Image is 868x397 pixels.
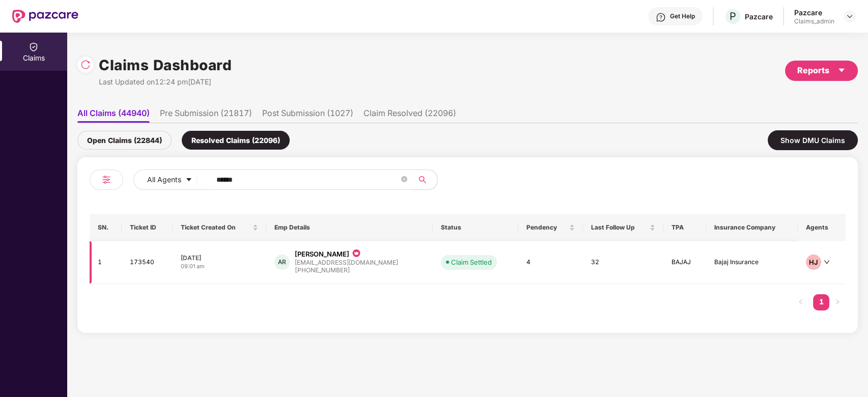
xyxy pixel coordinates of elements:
[77,108,150,123] li: All Claims (44940)
[412,176,432,184] span: search
[99,54,232,76] h1: Claims Dashboard
[526,223,567,232] span: Pendency
[797,64,846,77] div: Reports
[80,60,91,70] img: svg+xml;base64,PHN2ZyBpZD0iUmVsb2FkLTMyeDMyIiB4bWxucz0iaHR0cDovL3d3dy53My5vcmcvMjAwMC9zdmciIHdpZH...
[583,214,663,241] th: Last Follow Up
[412,169,438,190] button: search
[77,131,172,150] div: Open Claims (22844)
[295,259,398,266] div: [EMAIL_ADDRESS][DOMAIN_NAME]
[829,294,846,310] button: right
[793,294,809,310] button: left
[181,262,258,271] div: 09:01 am
[401,176,407,182] span: close-circle
[794,8,834,17] div: Pazcare
[768,130,858,150] div: Show DMU Claims
[173,214,266,241] th: Ticket Created On
[122,241,173,284] td: 173540
[663,241,706,284] td: BAJAJ
[100,174,113,186] img: svg+xml;base64,PHN2ZyB4bWxucz0iaHR0cDovL3d3dy53My5vcmcvMjAwMC9zdmciIHdpZHRoPSIyNCIgaGVpZ2h0PSIyNC...
[834,299,841,305] span: right
[147,174,181,185] span: All Agents
[706,214,798,241] th: Insurance Company
[829,294,846,310] li: Next Page
[591,223,648,232] span: Last Follow Up
[433,214,519,241] th: Status
[266,214,433,241] th: Emp Details
[656,12,666,22] img: svg+xml;base64,PHN2ZyBpZD0iSGVscC0zMngzMiIgeG1sbnM9Imh0dHA6Ly93d3cudzMub3JnLzIwMDAvc3ZnIiB3aWR0aD...
[813,294,829,310] li: 1
[794,17,834,25] div: Claims_admin
[181,253,258,262] div: [DATE]
[182,131,290,150] div: Resolved Claims (22096)
[670,12,695,20] div: Get Help
[706,241,798,284] td: Bajaj Insurance
[793,294,809,310] li: Previous Page
[295,249,349,259] div: [PERSON_NAME]
[846,12,854,20] img: svg+xml;base64,PHN2ZyBpZD0iRHJvcGRvd24tMzJ4MzIiIHhtbG5zPSJodHRwOi8vd3d3LnczLm9yZy8yMDAwL3N2ZyIgd2...
[185,176,192,184] span: caret-down
[262,108,353,123] li: Post Submission (1027)
[451,257,492,267] div: Claim Settled
[824,259,830,265] span: down
[99,76,232,88] div: Last Updated on 12:24 pm[DATE]
[274,254,290,270] div: AR
[122,214,173,241] th: Ticket ID
[518,241,583,284] td: 4
[837,66,846,74] span: caret-down
[583,241,663,284] td: 32
[401,175,407,185] span: close-circle
[813,294,829,309] a: 1
[160,108,252,123] li: Pre Submission (21817)
[798,299,804,305] span: left
[663,214,706,241] th: TPA
[518,214,583,241] th: Pendency
[798,214,846,241] th: Agents
[745,12,773,21] div: Pazcare
[12,10,78,23] img: New Pazcare Logo
[730,10,736,22] span: P
[806,254,821,270] div: HJ
[29,42,39,52] img: svg+xml;base64,PHN2ZyBpZD0iQ2xhaW0iIHhtbG5zPSJodHRwOi8vd3d3LnczLm9yZy8yMDAwL3N2ZyIgd2lkdGg9IjIwIi...
[90,241,122,284] td: 1
[351,247,361,259] img: icon
[133,169,214,190] button: All Agentscaret-down
[90,214,122,241] th: SN.
[295,266,398,275] div: [PHONE_NUMBER]
[181,223,250,232] span: Ticket Created On
[363,108,456,123] li: Claim Resolved (22096)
